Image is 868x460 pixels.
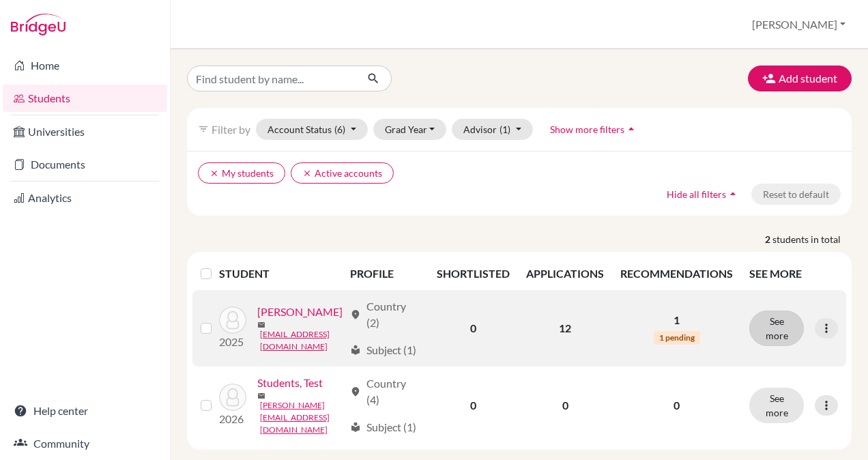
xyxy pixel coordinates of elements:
div: Subject (1) [350,342,416,358]
span: Hide all filters [667,188,726,200]
button: clearMy students [198,162,285,184]
a: Students, Test [257,375,323,391]
button: Show more filtersarrow_drop_up [538,119,650,140]
div: Subject (1) [350,419,416,435]
span: mail [257,392,265,400]
img: Rath , Jaydeep [219,306,246,334]
button: Add student [748,66,852,91]
th: APPLICATIONS [518,257,612,290]
th: RECOMMENDATIONS [612,257,741,290]
span: Show more filters [550,124,624,135]
p: 1 [620,312,733,328]
a: Universities [3,118,167,145]
button: Advisor(1) [452,119,533,140]
th: PROFILE [342,257,429,290]
button: [PERSON_NAME] [746,12,852,38]
button: clearActive accounts [291,162,394,184]
td: 12 [518,290,612,366]
a: Home [3,52,167,79]
span: students in total [772,232,852,246]
img: Bridge-U [11,14,66,35]
button: Grad Year [373,119,447,140]
strong: 2 [765,232,772,246]
i: clear [209,169,219,178]
td: 0 [518,366,612,444]
button: See more [749,311,804,346]
span: (6) [334,124,345,135]
span: Filter by [212,123,250,136]
i: arrow_drop_up [726,187,740,201]
div: Country (4) [350,375,420,408]
a: Analytics [3,184,167,212]
a: Community [3,430,167,457]
input: Find student by name... [187,66,356,91]
p: 0 [620,397,733,414]
div: Country (2) [350,298,420,331]
a: Help center [3,397,167,425]
a: [PERSON_NAME][EMAIL_ADDRESS][DOMAIN_NAME] [260,399,344,436]
img: Students, Test [219,384,246,411]
button: See more [749,388,804,423]
a: Documents [3,151,167,178]
button: Account Status(6) [256,119,368,140]
i: arrow_drop_up [624,122,638,136]
span: local_library [350,345,361,356]
p: 2026 [219,411,246,427]
i: filter_list [198,124,209,134]
span: 1 pending [654,331,700,345]
button: Hide all filtersarrow_drop_up [655,184,751,205]
span: location_on [350,309,361,320]
a: Students [3,85,167,112]
span: (1) [500,124,510,135]
a: [EMAIL_ADDRESS][DOMAIN_NAME] [260,328,344,353]
a: [PERSON_NAME] [257,304,343,320]
span: mail [257,321,265,329]
span: location_on [350,386,361,397]
td: 0 [429,366,518,444]
th: SEE MORE [741,257,846,290]
i: clear [302,169,312,178]
th: SHORTLISTED [429,257,518,290]
span: local_library [350,422,361,433]
td: 0 [429,290,518,366]
th: STUDENT [219,257,342,290]
p: 2025 [219,334,246,350]
button: Reset to default [751,184,841,205]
